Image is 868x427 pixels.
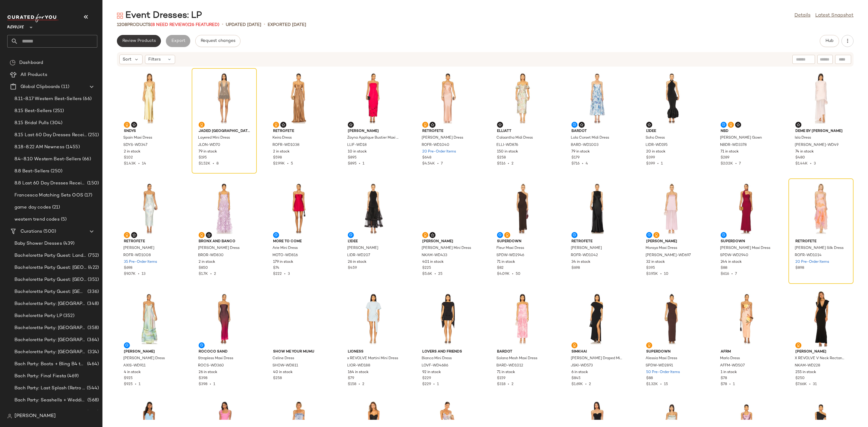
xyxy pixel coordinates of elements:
span: Strapless Maxi Dress [198,356,233,361]
span: 2 [511,162,514,166]
span: • [357,162,363,166]
span: (11) [60,83,69,90]
p: updated [DATE] [226,22,261,28]
span: 7 [735,272,737,276]
img: svg%3e [797,123,800,127]
span: 401 in stock [422,259,444,265]
span: LIDR-WD207 [347,253,370,258]
span: 26 in stock [348,259,366,265]
span: NBDR-WD3378 [720,143,747,148]
span: ROCS-WD360 [198,363,224,369]
span: LIDR-WD195 [646,143,668,148]
img: svg%3e [125,233,129,237]
span: Bronx and Banco [199,239,250,244]
span: $74 [273,265,279,271]
span: 71 in stock [497,259,515,265]
img: svg%3e [423,233,427,237]
img: svg%3e [200,123,203,127]
a: Latest Snapshot [815,12,854,19]
span: • [510,272,516,276]
span: Show Me Your Mumu [273,349,324,355]
span: (150) [86,180,99,187]
span: 13 [142,272,146,276]
span: 8.11-8.17 Western Best-Sellers [14,96,82,102]
span: 50 [516,272,520,276]
span: BROR-WD830 [198,253,224,258]
span: (21) [51,204,60,211]
img: svg%3e [655,233,658,237]
span: $195 [199,155,207,161]
span: 8.18-8.22 AM Newness [14,144,64,151]
span: (250) [49,168,62,175]
span: $222 [273,272,282,276]
img: LIDR-WD195_V1.jpg [641,70,702,126]
span: LIOR-WD188 [347,363,370,369]
span: [PERSON_NAME] Dress [198,246,240,251]
span: ROFR-WD1042 [571,253,598,258]
img: ROFR-WD1014_V1.jpg [791,181,851,237]
span: ROFR-WD1008 [123,253,151,258]
span: • [136,272,142,276]
span: $2.99K [273,162,285,166]
span: SNDYS [124,129,175,134]
span: Bachelorette Party Guest: [GEOGRAPHIC_DATA] [14,264,87,271]
img: LOVF-WD4686_V1.jpg [417,291,478,347]
span: [PERSON_NAME] Dress [123,356,165,361]
span: (422) [87,264,99,271]
img: svg%3e [200,233,203,237]
span: (500) [42,228,56,235]
span: • [432,272,438,276]
span: 8 [216,162,219,166]
span: $516 [497,162,505,166]
span: NKAM-WD228 [795,363,820,369]
span: $102 [124,155,133,161]
span: LOVF-WD4686 [422,363,448,369]
img: ELLI-WD876_V1.jpg [492,70,553,126]
span: Bachelorette Party Guest: Landing Page [14,252,87,259]
span: Bachelorette Party: [GEOGRAPHIC_DATA] [14,300,86,307]
span: 2 [214,272,216,276]
span: (8 Need Review) [151,23,188,27]
img: ROFR-WD1040_V1.jpg [417,70,478,126]
img: svg%3e [132,123,136,127]
span: 5 [291,162,293,166]
span: 179 in stock [273,259,293,265]
span: retrofete [273,129,324,134]
span: (324) [86,349,99,356]
img: svg%3e [349,123,353,127]
span: $895 [348,155,357,161]
span: LIONESS [348,349,399,355]
img: svg%3e [10,60,16,66]
span: 1208 [117,23,127,27]
span: (66) [81,156,91,163]
span: retrofete [795,239,847,244]
span: $5.6K [422,272,432,276]
span: SIMKHAI [571,349,623,355]
span: $698 [124,265,132,271]
span: Review Products [122,39,156,43]
img: ROCS-WD360_V1.jpg [194,291,255,347]
span: Filters [148,56,161,63]
span: [PERSON_NAME] Mini Dress [422,246,471,251]
span: Bardot [571,129,623,134]
span: Francesca Matching Sets OOS [14,192,83,199]
img: svg%3e [281,123,285,127]
span: (251) [52,108,64,115]
span: $1.44K [795,162,808,166]
span: [PERSON_NAME] Dress [422,135,463,141]
span: $850 [199,265,208,271]
span: Dashboard [19,59,43,66]
span: Curations [20,228,42,235]
span: $4.09K [497,272,510,276]
span: Jaded [GEOGRAPHIC_DATA] [199,129,250,134]
img: ROFR-WD1008_V1.jpg [119,181,180,237]
span: Bachelorette Party Guest: [GEOGRAPHIC_DATA] [14,288,86,295]
img: MOTO-WD816_V1.jpg [268,181,329,237]
span: BARD-WD1003 [571,143,599,148]
span: • [505,162,511,166]
span: $9.07K [124,272,136,276]
span: Lola Corset Midi Dress [571,135,609,141]
a: Details [794,12,810,19]
span: Deme by [PERSON_NAME] [795,129,847,134]
span: ROCOCO SAND [199,349,250,355]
